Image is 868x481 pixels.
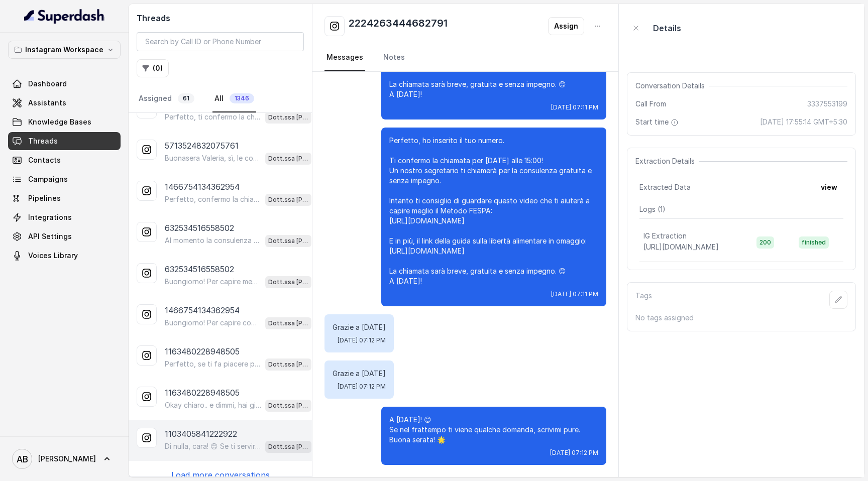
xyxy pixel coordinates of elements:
[28,117,91,127] span: Knowledge Bases
[28,155,61,165] span: Contacts
[551,103,598,111] span: [DATE] 07:11 PM
[338,336,386,344] span: [DATE] 07:12 PM
[165,235,261,246] p: Al momento la consulenza è solo telefonica, così possiamo seguirti ovunque tu sia. È una chiamata...
[268,318,308,328] p: Dott.ssa [PERSON_NAME]
[635,117,681,127] span: Start time
[268,359,308,370] p: Dott.ssa [PERSON_NAME]
[137,85,196,112] a: Assigned61
[643,231,687,241] p: IG Extraction
[333,322,386,332] p: Grazie a [DATE]
[268,236,308,246] p: Dott.ssa [PERSON_NAME]
[268,154,308,164] p: Dott.ssa [PERSON_NAME]
[165,222,234,234] p: 632534516558502
[815,178,843,196] button: view
[550,449,598,457] span: [DATE] 07:12 PM
[165,304,240,316] p: 1466754134362954
[635,156,699,166] span: Extraction Details
[635,81,709,91] span: Conversation Details
[17,454,28,464] text: AB
[24,8,105,24] img: light.svg
[381,44,407,71] a: Notes
[807,99,847,109] span: 3337553199
[212,85,256,112] a: All1346
[551,290,598,298] span: [DATE] 07:11 PM
[635,313,847,323] p: No tags assigned
[389,136,598,286] p: Perfetto, ho inserito il tuo numero. Ti confermo la chiamata per [DATE] alle 15:00! Un nostro seg...
[28,231,72,242] span: API Settings
[28,212,72,222] span: Integrations
[333,369,386,379] p: Grazie a [DATE]
[349,16,448,36] h2: 2224263444682791
[268,277,308,287] p: Dott.ssa [PERSON_NAME]
[8,170,121,188] a: Campaigns
[165,318,261,328] p: Buongiorno! Per capire come aiutarti al meglio, potresti dirmi quanti kg vorresti perdere o qual ...
[165,112,261,122] p: Perfetto, ti confermo la chiamata per [DATE] alle 13:00! Un nostro segretario ti chiamerà per la ...
[639,204,843,214] p: Logs ( 1 )
[8,189,121,207] a: Pipelines
[635,99,666,109] span: Call From
[8,94,121,112] a: Assistants
[338,383,386,391] span: [DATE] 07:12 PM
[8,151,121,169] a: Contacts
[8,75,121,93] a: Dashboard
[165,441,261,451] p: Di nulla, cara! 😊 Se ti servirà qualcosa, sai dove trovarmi. Buona giornata e in bocca al lupo pe...
[165,194,261,204] p: Perfetto, confermo la chiamata per [DATE] alle 17:00! Un nostro segretario ti chiamerà per una co...
[165,345,240,357] p: 1163480228948505
[230,93,254,103] span: 1346
[28,251,78,261] span: Voices Library
[28,193,61,203] span: Pipelines
[165,359,261,369] p: Perfetto, se ti fa piacere possiamo fare una breve chiamata informativa di 5 minuti per spiegarti...
[165,387,240,399] p: 1163480228948505
[8,445,121,473] a: [PERSON_NAME]
[799,236,829,249] span: finished
[268,195,308,205] p: Dott.ssa [PERSON_NAME]
[171,469,270,481] p: Load more conversations
[165,181,240,193] p: 1466754134362954
[8,227,121,246] a: API Settings
[165,277,261,287] p: Buongiorno! Per capire meglio come aiutarti, potresti dirmi quanti kg vorresti perdere o qual è i...
[28,174,68,184] span: Campaigns
[8,208,121,226] a: Integrations
[8,247,121,265] a: Voices Library
[639,182,691,192] span: Extracted Data
[653,22,681,34] p: Details
[165,263,234,275] p: 632534516558502
[137,12,304,24] h2: Threads
[8,41,121,59] button: Instagram Workspace
[38,454,96,464] span: [PERSON_NAME]
[756,236,774,249] span: 200
[28,79,67,89] span: Dashboard
[389,415,598,445] p: A [DATE]! 😊 Se nel frattempo ti viene qualche domanda, scrivimi pure. Buona serata! 🌟
[28,136,58,146] span: Threads
[8,132,121,150] a: Threads
[178,93,194,103] span: 61
[28,98,66,108] span: Assistants
[8,113,121,131] a: Knowledge Bases
[324,44,365,71] a: Messages
[268,442,308,452] p: Dott.ssa [PERSON_NAME]
[165,428,237,440] p: 1103405841222922
[165,140,239,152] p: 5713524832075761
[760,117,847,127] span: [DATE] 17:55:14 GMT+5:30
[165,153,261,163] p: Buonasera Valeria, sì, le consulenze sono anche online, completamente gratuite e senza impegno. 😊...
[268,112,308,123] p: Dott.ssa [PERSON_NAME]
[165,400,261,410] p: Okay chiaro.. e dimmi, hai già provato qualcosa per perdere questi 5 kg o per sgonfiare l’addome?
[137,85,304,112] nav: Tabs
[137,32,304,51] input: Search by Call ID or Phone Number
[548,17,584,35] button: Assign
[25,44,103,56] p: Instagram Workspace
[137,59,169,77] button: (0)
[643,243,719,251] span: [URL][DOMAIN_NAME]
[324,44,606,71] nav: Tabs
[635,291,652,309] p: Tags
[268,401,308,411] p: Dott.ssa [PERSON_NAME]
